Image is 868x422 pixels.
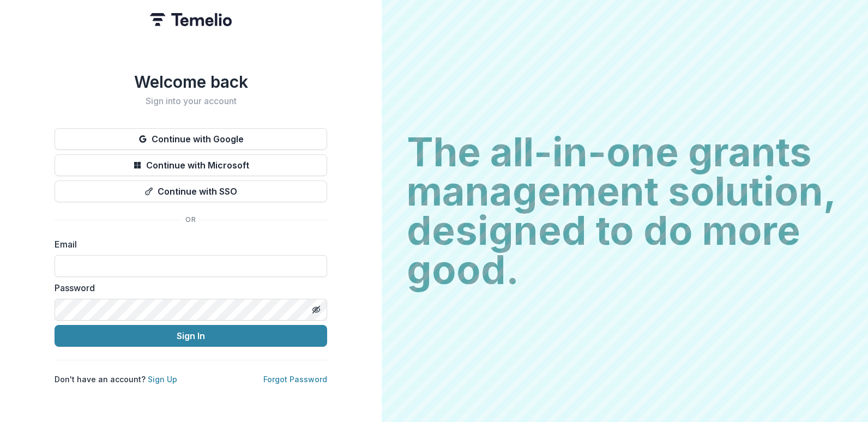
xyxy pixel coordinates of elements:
button: Continue with Microsoft [55,154,327,176]
h1: Welcome back [55,72,327,92]
button: Continue with Google [55,128,327,150]
a: Sign Up [148,375,177,384]
button: Toggle password visibility [308,301,325,318]
button: Continue with SSO [55,180,327,202]
img: Temelio [150,13,232,26]
label: Email [55,238,321,251]
p: Don't have an account? [55,373,177,385]
button: Sign In [55,325,327,347]
h2: Sign into your account [55,96,327,106]
a: Forgot Password [263,375,327,384]
label: Password [55,281,321,294]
